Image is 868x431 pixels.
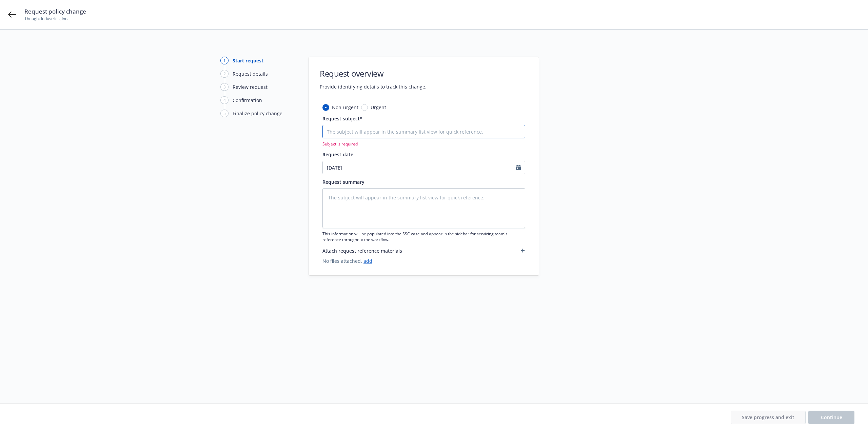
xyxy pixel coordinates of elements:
div: Confirmation [233,97,262,104]
span: Urgent [371,104,386,111]
div: 1 [220,57,229,64]
span: Non-urgent [332,104,358,111]
span: Request date [322,151,353,158]
input: MM/DD/YYYY [323,161,516,174]
input: Non-urgent [322,104,329,111]
div: Review request [233,83,268,91]
span: Thought Industries, Inc. [24,16,86,22]
div: 5 [220,110,229,117]
svg: Calendar [516,165,521,170]
span: Request subject* [322,115,362,122]
input: The subject will appear in the summary list view for quick reference. [322,125,525,138]
span: Provide identifying details to track this change. [320,83,427,90]
button: Continue [808,411,854,424]
span: Request summary [322,179,364,185]
span: Attach request reference materials [322,247,402,254]
div: Start request [233,57,263,64]
div: Request details [233,70,268,77]
span: Request policy change [24,7,86,16]
button: Save progress and exit [731,411,806,424]
span: Subject is required [322,141,525,147]
div: 3 [220,83,229,91]
div: 2 [220,70,229,78]
span: This information will be populated into the SSC case and appear in the sidebar for servicing team... [322,231,525,242]
span: No files attached. [322,257,525,265]
div: Finalize policy change [233,110,282,117]
input: Urgent [361,104,368,111]
div: 4 [220,96,229,104]
span: Continue [821,414,842,420]
a: add [363,258,372,264]
h1: Request overview [320,68,427,79]
span: Save progress and exit [742,414,794,420]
